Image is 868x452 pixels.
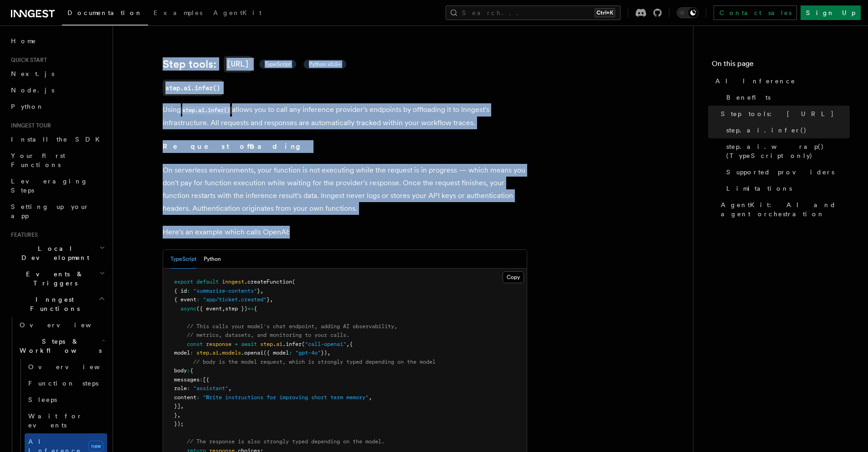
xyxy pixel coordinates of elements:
[595,8,615,17] kbd: Ctrl+K
[11,103,44,110] span: Python
[723,122,850,138] a: step.ai.infer()
[163,80,223,96] a: step.ai.infer()
[309,61,341,68] span: Python v0.5+
[349,341,353,347] span: {
[193,359,436,365] span: // body is the model request, which is strongly typed depending on the model
[187,323,397,330] span: // This calls your model's chat endpoint, adding AI observability,
[187,438,385,445] span: // The response is also strongly typed depending on the model.
[225,305,247,312] span: step })
[267,296,270,303] span: }
[16,333,107,359] button: Steps & Workflows
[7,269,99,288] span: Events & Triggers
[292,279,295,285] span: (
[726,184,792,193] span: Limitations
[11,152,65,168] span: Your first Functions
[88,441,103,452] span: new
[174,296,196,303] span: { event
[321,350,327,356] span: })
[196,350,209,356] span: step
[187,332,349,338] span: // metrics, datasets, and monitoring to your calls.
[25,391,107,408] a: Sleeps
[273,341,276,347] span: .
[503,271,524,283] button: Copy
[276,341,282,347] span: ai
[174,376,200,383] span: messages
[163,142,307,151] strong: Request offloading
[369,394,372,401] span: ,
[7,98,107,115] a: Python
[446,5,621,20] button: Search...Ctrl+K
[260,288,263,294] span: ,
[714,5,797,20] a: Contact sales
[200,376,203,383] span: :
[25,359,107,375] a: Overview
[721,109,834,118] span: Step tools: [URL]
[213,9,262,16] span: AgentKit
[174,288,187,294] span: { id
[712,73,850,89] a: AI Inference
[726,93,770,102] span: Benefits
[67,9,143,16] span: Documentation
[305,341,346,347] span: "call-openai"
[723,89,850,106] a: Benefits
[11,86,54,94] span: Node.js
[174,421,184,427] span: });
[219,350,222,356] span: .
[25,375,107,391] a: Function steps
[11,203,89,219] span: Setting up your app
[7,122,51,129] span: Inngest tour
[174,279,193,285] span: export
[174,350,190,356] span: model
[7,266,107,291] button: Events & Triggers
[346,341,349,347] span: ,
[7,56,47,64] span: Quick start
[726,126,807,135] span: step.ai.infer()
[204,250,221,269] button: Python
[196,394,200,401] span: :
[206,341,231,347] span: response
[148,3,208,25] a: Examples
[7,147,107,173] a: Your first Functions
[163,103,527,129] p: Using allows you to call any inference provider's endpoints by offloading it to Inngest's infrast...
[62,3,148,25] a: Documentation
[196,296,200,303] span: :
[801,5,861,20] a: Sign Up
[302,341,305,347] span: (
[203,376,209,383] span: [{
[257,288,260,294] span: }
[7,173,107,198] a: Leveraging Steps
[7,295,98,313] span: Inngest Functions
[180,403,184,409] span: ,
[187,367,190,374] span: :
[7,82,107,98] a: Node.js
[170,250,196,269] button: TypeScript
[726,168,834,177] span: Supported providers
[228,385,231,391] span: ,
[270,296,273,303] span: ,
[28,363,122,371] span: Overview
[222,305,225,312] span: ,
[174,367,187,374] span: body
[717,197,850,222] a: AgentKit: AI and agent orchestration
[209,350,212,356] span: .
[222,279,244,285] span: inngest
[163,56,346,72] a: Step tools:[URL] TypeScript Python v0.5+
[241,350,263,356] span: .openai
[289,350,292,356] span: :
[174,385,187,391] span: role
[181,107,232,114] code: step.ai.infer()
[715,76,796,86] span: AI Inference
[11,36,36,46] span: Home
[196,279,219,285] span: default
[241,341,257,347] span: await
[187,288,190,294] span: :
[180,305,196,312] span: async
[11,136,105,143] span: Install the SDK
[196,305,222,312] span: ({ event
[222,350,241,356] span: models
[20,321,113,329] span: Overview
[717,106,850,122] a: Step tools: [URL]
[726,142,850,160] span: step.ai.wrap() (TypeScript only)
[212,350,219,356] span: ai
